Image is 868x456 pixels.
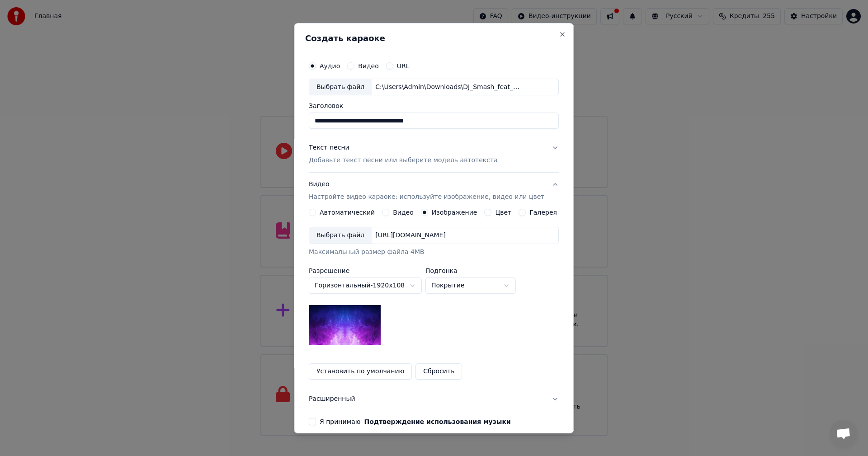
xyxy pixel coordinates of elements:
button: Текст песниДобавьте текст песни или выберите модель автотекста [309,136,559,172]
div: Максимальный размер файла 4MB [309,248,559,257]
div: Текст песни [309,143,349,152]
div: Видео [309,180,544,202]
label: Подгонка [425,268,516,274]
div: C:\Users\Admin\Downloads\DJ_Smash_feat_Vintazh_-_Moskva_57342385.mp3 [372,82,525,91]
button: Я принимаю [364,418,511,425]
label: Я принимаю [320,418,511,425]
button: ВидеоНастройте видео караоке: используйте изображение, видео или цвет [309,173,559,209]
div: [URL][DOMAIN_NAME] [372,231,449,240]
h2: Создать караоке [305,34,562,42]
label: Автоматический [320,209,375,216]
div: ВидеоНастройте видео караоке: используйте изображение, видео или цвет [309,209,559,387]
label: Аудио [320,62,340,69]
button: Установить по умолчанию [309,363,412,380]
label: URL [397,62,410,69]
div: Выбрать файл [309,227,372,244]
button: Сбросить [416,363,462,380]
label: Видео [393,209,414,216]
label: Разрешение [309,268,422,274]
button: Расширенный [309,387,559,411]
p: Настройте видео караоке: используйте изображение, видео или цвет [309,193,544,202]
label: Видео [358,62,379,69]
p: Добавьте текст песни или выберите модель автотекста [309,156,498,165]
label: Галерея [530,209,557,216]
div: Выбрать файл [309,79,372,95]
label: Цвет [495,209,512,216]
label: Изображение [432,209,477,216]
label: Заголовок [309,103,559,109]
